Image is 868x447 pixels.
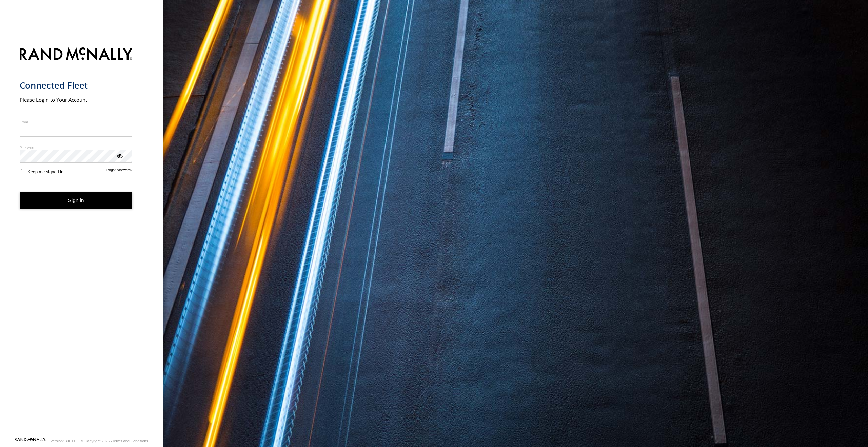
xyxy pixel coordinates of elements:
div: Version: 306.00 [51,439,76,443]
a: Visit our Website [15,438,46,444]
label: Password [20,145,133,150]
span: Keep me signed in [27,169,63,174]
form: main [20,43,143,437]
div: © Copyright 2025 - [81,439,148,443]
a: Terms and Conditions [112,439,148,443]
img: Rand McNally [20,46,133,63]
a: Forgot password? [106,168,133,174]
label: Email [20,119,133,124]
div: ViewPassword [116,152,123,159]
h1: Connected Fleet [20,80,133,91]
input: Keep me signed in [21,169,25,173]
button: Sign in [20,192,133,209]
h2: Please Login to Your Account [20,96,133,103]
